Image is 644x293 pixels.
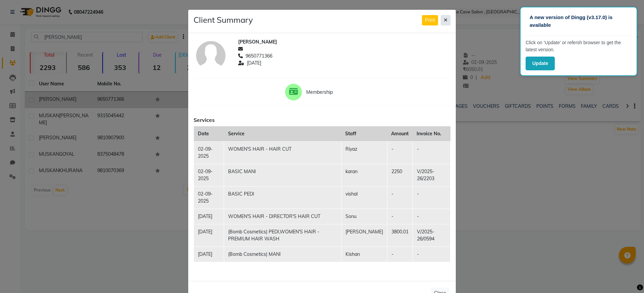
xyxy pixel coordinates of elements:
[387,186,413,209] td: -
[194,246,224,262] td: [DATE]
[387,126,413,142] th: Amount
[341,246,387,262] td: Kishan
[224,186,341,209] td: BASIC PEDI
[341,224,387,246] td: [PERSON_NAME]
[224,224,341,246] td: (Bomb Cosmetics) PEDI,WOMEN'S HAIR - PREMIUM HAIR WASH
[387,224,413,246] td: 3800.01
[194,126,224,142] th: Date
[238,39,277,46] span: [PERSON_NAME]
[224,246,341,262] td: (Bomb Cosmetics) MANI
[246,53,272,60] span: 9650771366
[413,246,450,262] td: -
[413,141,450,164] td: -
[194,15,253,25] h4: Client Summary
[413,126,450,142] th: Invoice No.
[422,15,438,25] button: Print
[341,164,387,186] td: karan
[224,209,341,224] td: WOMEN'S HAIR - DIRECTOR'S HAIR CUT
[194,117,450,123] h6: Services
[247,60,261,67] span: [DATE]
[341,141,387,164] td: Riyaz
[341,186,387,209] td: vishal
[194,224,224,246] td: [DATE]
[526,39,632,53] p: Click on ‘Update’ or refersh browser to get the latest version.
[387,246,413,262] td: -
[530,14,628,29] p: A new version of Dingg (v3.17.0) is available
[413,209,450,224] td: -
[341,209,387,224] td: Sonu
[194,164,224,186] td: 02-09-2025
[224,126,341,142] th: Service
[341,126,387,142] th: Staff
[194,141,224,164] td: 02-09-2025
[413,186,450,209] td: -
[224,141,341,164] td: WOMEN'S HAIR - HAIR CUT
[224,164,341,186] td: BASIC MANI
[526,57,555,70] button: Update
[413,224,450,246] td: V/2025-26/0594
[387,141,413,164] td: -
[306,89,359,96] span: Membership
[387,164,413,186] td: 2250
[194,186,224,209] td: 02-09-2025
[413,164,450,186] td: V/2025-26/2203
[387,209,413,224] td: -
[194,209,224,224] td: [DATE]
